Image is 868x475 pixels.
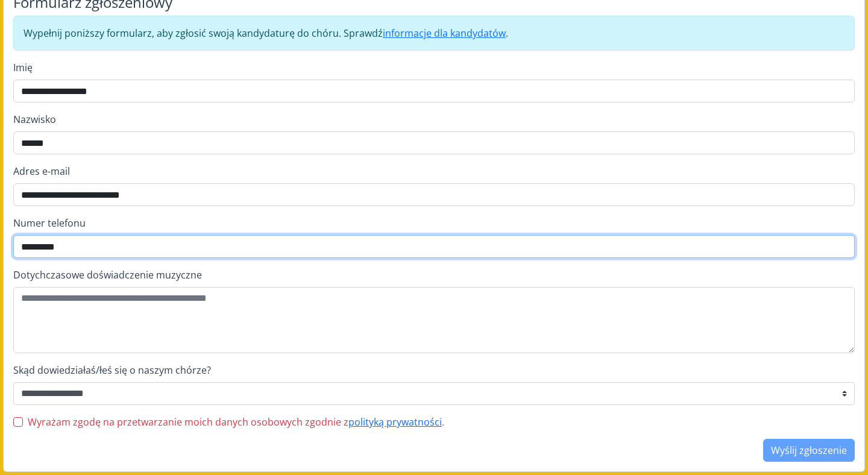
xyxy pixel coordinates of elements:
label: Imię [13,60,855,75]
label: Adres e-mail [13,164,855,178]
label: Nazwisko [13,112,855,127]
a: informacje dla kandydatów [383,27,506,40]
a: polityką prywatności [348,415,442,429]
label: Numer telefonu [13,216,855,230]
label: Wyrażam zgodę na przetwarzanie moich danych osobowych zgodnie z . [28,415,444,429]
div: Wypełnij poniższy formularz, aby zgłosić swoją kandydaturę do chóru. Sprawdź . [13,16,855,51]
label: Dotychczasowe doświadczenie muzyczne [13,268,855,282]
label: Skąd dowiedziałaś/łeś się o naszym chórze? [13,363,855,377]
